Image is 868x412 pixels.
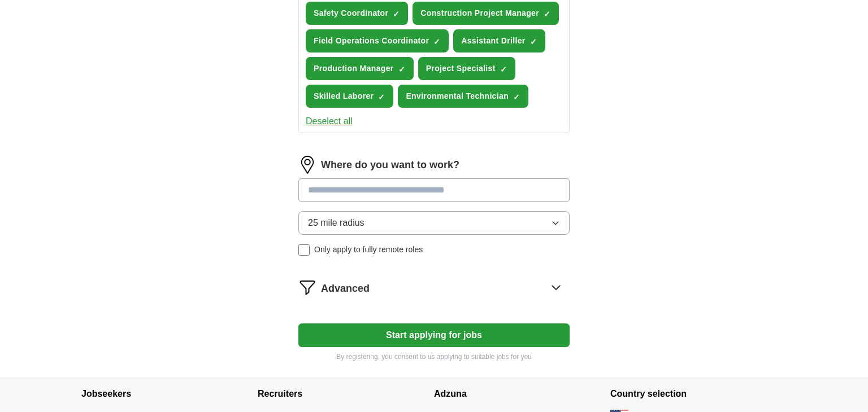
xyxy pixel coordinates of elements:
[314,7,388,19] span: Safety Coordinator
[413,2,559,25] button: Construction Project Manager✓
[426,63,496,74] span: Project Specialist
[298,352,570,362] p: By registering, you consent to us applying to suitable jobs for you
[544,10,550,19] span: ✓
[298,323,570,347] button: Start applying for jobs
[321,281,370,296] span: Advanced
[306,29,449,52] button: Field Operations Coordinator✓
[393,10,400,19] span: ✓
[530,37,537,46] span: ✓
[298,156,316,174] img: location.png
[314,35,429,47] span: Field Operations Coordinator
[420,7,539,19] span: Construction Project Manager
[306,115,353,128] button: Deselect all
[406,90,509,102] span: Environmental Technician
[378,93,385,102] span: ✓
[461,35,525,47] span: Assistant Driller
[298,278,316,296] img: filter
[418,57,515,80] button: Project Specialist✓
[298,244,310,256] input: Only apply to fully remote roles
[314,63,394,74] span: Production Manager
[308,216,364,230] span: 25 mile radius
[513,93,520,102] span: ✓
[500,65,507,74] span: ✓
[298,211,570,235] button: 25 mile radius
[321,157,459,173] label: Where do you want to work?
[306,85,393,108] button: Skilled Laborer✓
[306,2,408,25] button: Safety Coordinator✓
[314,90,374,102] span: Skilled Laborer
[610,378,787,410] h4: Country selection
[398,65,405,74] span: ✓
[433,37,440,46] span: ✓
[398,85,528,108] button: Environmental Technician✓
[453,29,545,52] button: Assistant Driller✓
[314,244,423,256] span: Only apply to fully remote roles
[306,57,414,80] button: Production Manager✓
